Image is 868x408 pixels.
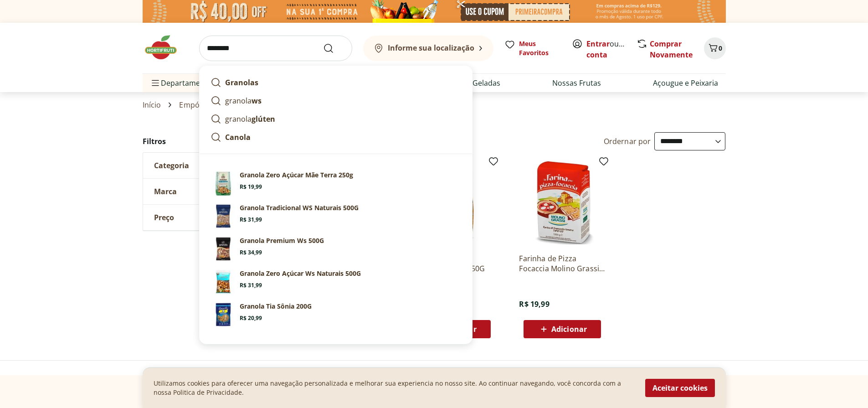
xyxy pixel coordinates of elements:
strong: Granolas [225,77,258,88]
span: Categoria [154,161,189,170]
a: Nossas Frutas [552,77,601,88]
span: Meus Favoritos [519,39,561,57]
p: granola [225,95,262,106]
p: Granola Premium Ws 500G [240,236,324,245]
span: Preço [154,213,174,222]
button: Informe sua localização [363,36,493,61]
p: granola [225,114,275,124]
b: Informe sua localização [388,43,474,53]
img: Principal [211,302,236,327]
h2: Filtros [143,132,280,150]
a: Criar conta [586,39,637,60]
span: R$ 31,99 [240,216,262,223]
span: ou [586,38,627,60]
span: R$ 31,99 [240,282,262,289]
span: R$ 19,99 [240,183,262,191]
a: Canola [207,128,465,146]
button: Aceitar cookies [645,379,715,397]
a: PrincipalGranola Zero Açúcar Mãe Terra 250gR$ 19,99 [207,167,465,200]
a: Meus Favoritos [504,39,561,57]
p: Granola Zero Açúcar Ws Naturais 500G [240,269,361,278]
a: PrincipalGranola Zero Açúcar Ws Naturais 500GR$ 31,99 [207,265,465,298]
span: Adicionar [551,325,587,333]
p: Granola Tia Sônia 200G [240,302,312,311]
p: Utilizamos cookies para oferecer uma navegação personalizada e melhorar sua experiencia no nosso ... [154,379,634,397]
p: Granola Tradicional WS Naturais 500G [240,203,359,212]
a: granolaglúten [207,110,465,128]
a: PrincipalGranola Tia Sônia 200GR$ 20,99 [207,298,465,331]
button: Submit Search [323,43,345,54]
a: Entrar [586,39,610,49]
span: R$ 20,99 [240,315,262,322]
img: Hortifruti [143,34,188,61]
span: 0 [719,44,722,52]
img: Principal [211,269,236,294]
button: Marca [143,179,280,204]
img: Farinha de Pizza Focaccia Molino Grassi 1kg [519,160,606,246]
strong: ws [252,96,262,106]
img: Principal [211,170,236,196]
a: Farinha de Pizza Focaccia Molino Grassi 1kg [519,253,606,274]
strong: glúten [252,114,275,124]
a: Início [143,101,161,109]
button: Preço [143,205,280,230]
img: Principal [211,203,236,229]
img: Principal [211,236,236,262]
button: Categoria [143,153,280,178]
button: Menu [150,72,161,94]
span: Marca [154,187,177,196]
input: search [199,36,352,61]
span: Departamentos [150,72,216,94]
label: Ordernar por [604,136,651,146]
a: PrincipalGranola Premium Ws 500GR$ 34,99 [207,232,465,265]
span: R$ 19,99 [519,299,549,309]
a: Granolas [207,73,465,92]
a: Empório [179,101,209,109]
a: PrincipalGranola Tradicional WS Naturais 500GR$ 31,99 [207,200,465,232]
a: Comprar Novamente [650,39,693,60]
a: granolaws [207,92,465,110]
p: Granola Zero Açúcar Mãe Terra 250g [240,170,353,180]
span: R$ 34,99 [240,249,262,256]
button: Carrinho [704,37,726,59]
button: Adicionar [524,320,601,338]
strong: Canola [225,132,251,142]
a: Açougue e Peixaria [653,77,718,88]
